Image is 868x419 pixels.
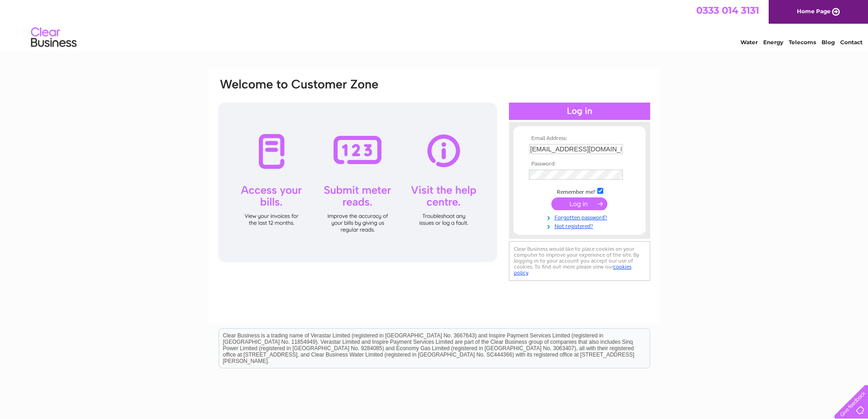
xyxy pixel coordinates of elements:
[789,39,816,46] a: Telecoms
[763,39,783,46] a: Energy
[527,135,632,142] th: Email Address:
[551,197,607,210] input: Submit
[740,39,758,46] a: Water
[527,186,632,196] td: Remember me?
[219,5,650,44] div: Clear Business is a trading name of Verastar Limited (registered in [GEOGRAPHIC_DATA] No. 3667643...
[696,5,759,16] a: 0333 014 3131
[529,221,632,230] a: Not registered?
[840,39,863,46] a: Contact
[509,241,650,281] div: Clear Business would like to place cookies on your computer to improve your experience of the sit...
[822,39,835,46] a: Blog
[514,264,632,276] a: cookies policy
[527,161,632,167] th: Password:
[31,24,77,52] img: logo.png
[529,212,632,221] a: Forgotten password?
